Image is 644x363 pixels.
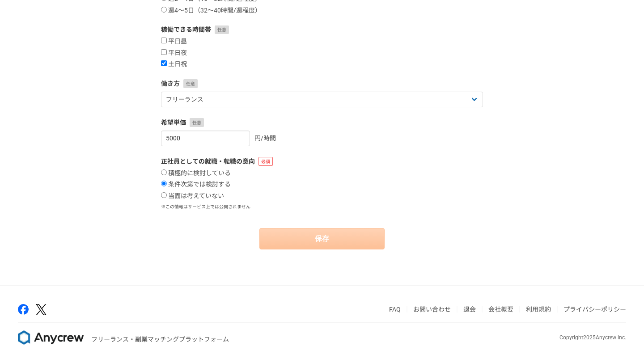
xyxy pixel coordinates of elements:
label: 平日昼 [161,38,187,46]
p: フリーランス・副業マッチングプラットフォーム [91,335,229,344]
img: 8DqYSo04kwAAAAASUVORK5CYII= [18,330,84,345]
input: 土日祝 [161,60,167,66]
img: x-391a3a86.png [36,304,47,315]
a: プライバシーポリシー [563,306,626,313]
a: 利用規約 [526,306,551,313]
label: 働き方 [161,79,483,89]
p: Copyright 2025 Anycrew inc. [559,333,626,342]
input: 平日昼 [161,38,167,43]
a: FAQ [389,306,401,313]
button: 保存 [259,228,385,249]
img: facebook-2adfd474.png [18,304,29,315]
label: 週4〜5日（32〜40時間/週程度） [161,7,261,15]
input: 積極的に検討している [161,169,167,175]
span: 円/時間 [254,135,276,142]
input: 平日夜 [161,49,167,55]
a: お問い合わせ [413,306,451,313]
a: 退会 [463,306,476,313]
a: 会社概要 [488,306,513,313]
input: 週4〜5日（32〜40時間/週程度） [161,7,167,13]
label: 平日夜 [161,49,187,57]
label: 土日祝 [161,60,187,68]
label: 稼働できる時間帯 [161,25,483,34]
label: 正社員としての就職・転職の意向 [161,157,483,166]
input: 当面は考えていない [161,192,167,198]
input: 条件次第では検討する [161,181,167,186]
label: 希望単価 [161,118,483,127]
label: 条件次第では検討する [161,181,231,189]
p: ※この情報はサービス上では公開されません [161,203,483,210]
label: 積極的に検討している [161,169,231,177]
label: 当面は考えていない [161,192,224,200]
